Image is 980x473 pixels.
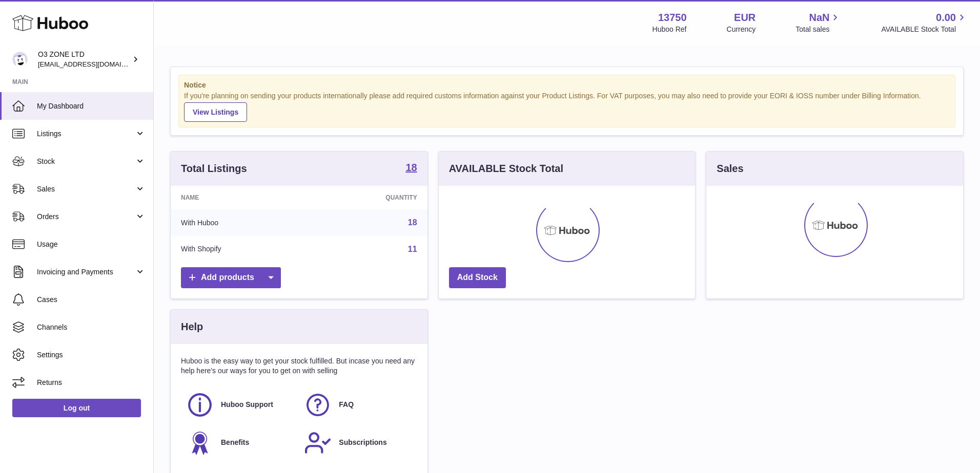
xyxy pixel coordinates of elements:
span: Stock [37,157,135,166]
strong: 18 [405,162,417,173]
span: Cases [37,295,146,305]
span: Returns [37,378,146,388]
a: Subscriptions [304,429,412,457]
span: [EMAIL_ADDRESS][DOMAIN_NAME] [38,60,151,68]
th: Name [171,186,309,209]
span: FAQ [339,400,354,410]
a: Huboo Support [186,391,294,419]
a: 0.00 AVAILABLE Stock Total [881,11,968,34]
div: Huboo Ref [652,25,687,34]
img: hello@o3zoneltd.co.uk [12,52,28,67]
a: Add products [181,267,281,288]
span: NaN [809,11,829,25]
h3: Total Listings [181,162,247,176]
a: Log out [12,399,141,417]
span: Settings [37,350,146,360]
span: My Dashboard [37,101,146,111]
a: View Listings [184,102,247,122]
div: O3 ZONE LTD [38,50,130,69]
span: 0.00 [936,11,956,25]
td: With Huboo [171,209,309,236]
h3: Sales [717,162,743,176]
strong: EUR [734,11,756,25]
a: FAQ [304,391,412,419]
div: Currency [727,25,756,34]
span: Usage [37,240,146,249]
p: Huboo is the easy way to get your stock fulfilled. But incase you need any help here's our ways f... [181,356,417,376]
span: AVAILABLE Stock Total [881,25,968,34]
a: 18 [408,218,417,227]
a: 18 [405,162,417,175]
span: Huboo Support [221,400,273,410]
th: Quantity [309,186,427,209]
h3: Help [181,320,203,334]
span: Total sales [795,25,841,34]
h3: AVAILABLE Stock Total [449,162,563,176]
span: Orders [37,212,135,222]
td: With Shopify [171,236,309,263]
a: Add Stock [449,267,506,288]
div: If you're planning on sending your products internationally please add required customs informati... [184,91,950,122]
strong: Notice [184,80,950,90]
span: Sales [37,184,135,194]
span: Benefits [221,438,249,447]
strong: 13750 [658,11,687,25]
a: NaN Total sales [795,11,841,34]
span: Invoicing and Payments [37,267,135,277]
a: 11 [408,245,417,253]
a: Benefits [186,429,294,457]
span: Channels [37,322,146,332]
span: Listings [37,129,135,139]
span: Subscriptions [339,438,386,447]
